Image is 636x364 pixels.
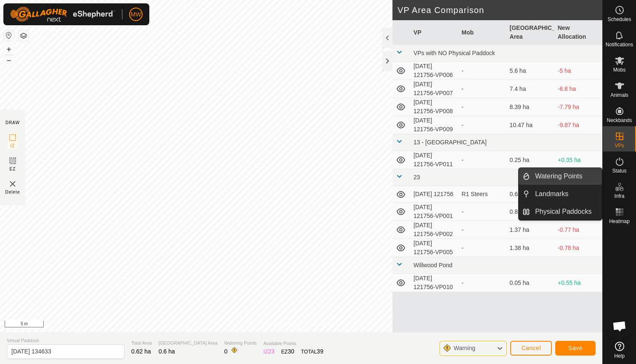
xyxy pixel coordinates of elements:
td: -7.79 ha [554,98,602,116]
td: [DATE] 121756-VP011 [410,151,458,169]
span: Available Points [263,340,323,347]
button: – [4,55,14,65]
span: IZ [11,143,15,149]
li: Physical Paddocks [519,203,602,220]
div: - [461,244,503,252]
td: [DATE] 121756-VP007 [410,80,458,98]
img: Gallagher Logo [10,7,115,22]
td: [DATE] 121756-VP005 [410,239,458,257]
span: 30 [288,348,294,355]
span: Cancel [521,345,541,351]
td: 1.38 ha [506,239,554,257]
span: 39 [317,348,323,355]
td: +0.35 ha [554,151,602,169]
td: 0.25 ha [506,151,554,169]
td: 1.37 ha [506,221,554,239]
th: Mob [458,20,506,45]
td: [DATE] 121756-VP008 [410,98,458,116]
td: [DATE] 121756-VP009 [410,116,458,134]
span: Heatmap [609,219,630,224]
button: Map Layers [19,31,29,41]
li: Landmarks [519,186,602,202]
th: [GEOGRAPHIC_DATA] Area [506,20,554,45]
div: - [461,279,503,287]
span: 23 [413,174,420,181]
button: Save [555,341,596,356]
div: - [461,207,503,216]
span: Virtual Paddock [7,337,125,344]
div: - [461,85,503,93]
td: [DATE] 121756-VP010 [410,274,458,292]
td: [DATE] 121756 [410,186,458,203]
h2: VP Area Comparison [397,5,602,15]
div: - [461,66,503,75]
span: 0.62 ha [131,348,151,355]
td: -0.77 ha [554,221,602,239]
div: - [461,156,503,165]
a: Landmarks [530,186,602,202]
td: [DATE] 121756-VP006 [410,62,458,80]
button: Cancel [510,341,552,356]
button: + [4,44,14,54]
span: EZ [10,166,16,172]
div: R1 Steers [461,190,503,199]
div: - [461,121,503,130]
td: 10.47 ha [506,116,554,134]
span: Schedules [607,17,631,22]
a: Privacy Policy [268,321,299,329]
div: EZ [281,347,294,356]
span: Notifications [606,42,633,47]
th: VP [410,20,458,45]
div: IZ [263,347,274,356]
td: 0.63 ha [506,186,554,203]
div: - [461,103,503,112]
span: Total Area [131,340,152,347]
td: 7.4 ha [506,80,554,98]
div: - [461,226,503,234]
span: Animals [610,93,628,98]
span: [GEOGRAPHIC_DATA] Area [159,340,217,347]
span: Status [612,168,626,173]
span: Willwood Pond [413,262,453,268]
span: 0 [224,348,228,355]
span: Watering Points [535,171,582,181]
span: 23 [268,348,275,355]
span: Physical Paddocks [535,207,591,217]
th: New Allocation [554,20,602,45]
span: Warning [453,345,475,351]
span: Help [614,353,625,359]
div: DRAW [5,120,20,126]
span: Delete [5,189,20,195]
td: -5 ha [554,62,602,80]
td: 5.6 ha [506,62,554,80]
td: 0.82 ha [506,203,554,221]
span: Infra [614,194,624,199]
td: 0.05 ha [506,274,554,292]
span: Landmarks [535,189,568,199]
button: Reset Map [4,30,14,40]
span: Watering Points [224,340,257,347]
span: Mobs [613,67,625,72]
td: -6.8 ha [554,80,602,98]
div: TOTAL [301,347,323,356]
td: +0.55 ha [554,274,602,292]
span: Save [568,345,583,351]
a: Open chat [607,314,632,339]
td: -0.78 ha [554,239,602,257]
a: Physical Paddocks [530,203,602,220]
span: MW [131,10,141,19]
span: 0.6 ha [159,348,175,355]
td: -9.87 ha [554,116,602,134]
td: [DATE] 121756-VP001 [410,203,458,221]
td: 8.39 ha [506,98,554,116]
span: VPs with NO Physical Paddock [413,50,495,56]
li: Watering Points [519,168,602,185]
span: 13 - [GEOGRAPHIC_DATA] [413,139,487,146]
a: Contact Us [310,321,334,329]
img: VP [8,179,18,189]
span: VPs [615,143,624,148]
span: Neckbands [607,118,632,123]
td: [DATE] 121756-VP002 [410,221,458,239]
a: Help [603,338,636,362]
a: Watering Points [530,168,602,185]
